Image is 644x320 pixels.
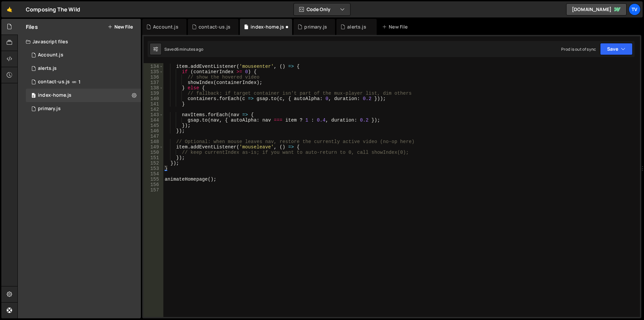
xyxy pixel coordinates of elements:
div: 157 [144,187,163,193]
div: alerts.js [347,24,366,30]
div: Account.js [38,52,63,58]
div: 146 [144,128,163,134]
div: 134 [144,64,163,69]
div: 139 [144,91,163,96]
div: 145 [144,123,163,128]
div: alerts.js [38,65,57,72]
div: 151 [144,155,163,161]
div: 149 [144,144,163,150]
div: 15558/41212.js [26,102,141,116]
h2: Files [26,23,38,31]
div: 155 [144,177,163,182]
div: 143 [144,112,163,118]
div: 153 [144,166,163,171]
div: 137 [144,80,163,85]
div: 15558/41560.js [26,75,141,89]
div: 154 [144,171,163,177]
div: 150 [144,150,163,155]
div: 6 minutes ago [176,46,203,52]
span: 1 [78,79,80,85]
div: 15558/41188.js [26,89,141,102]
div: index-home.js [251,24,284,30]
div: primary.js [38,106,61,112]
div: Prod is out of sync [561,46,596,52]
div: 138 [144,85,163,91]
div: New File [382,24,410,30]
a: TV [629,3,641,15]
span: 0 [32,93,36,99]
div: 142 [144,107,163,112]
div: 15558/46990.js [26,48,141,62]
div: 135 [144,69,163,75]
button: New File [108,24,133,30]
div: contact-us.js [38,79,70,85]
div: 156 [144,182,163,187]
div: contact-us.js [199,24,230,30]
div: Account.js [153,24,178,30]
div: Javascript files [18,35,141,48]
a: 🤙 [1,1,18,17]
div: primary.js [304,24,327,30]
button: Code Only [294,3,350,15]
div: 152 [144,161,163,166]
div: index-home.js [38,92,71,98]
div: 147 [144,134,163,139]
div: 15558/45627.js [26,62,141,75]
div: 144 [144,118,163,123]
a: [DOMAIN_NAME] [566,3,627,15]
div: Composing The Wild [26,5,80,13]
div: 148 [144,139,163,144]
button: Save [600,43,633,55]
div: 140 [144,96,163,101]
div: 141 [144,101,163,107]
div: Saved [164,46,203,52]
div: 136 [144,75,163,80]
